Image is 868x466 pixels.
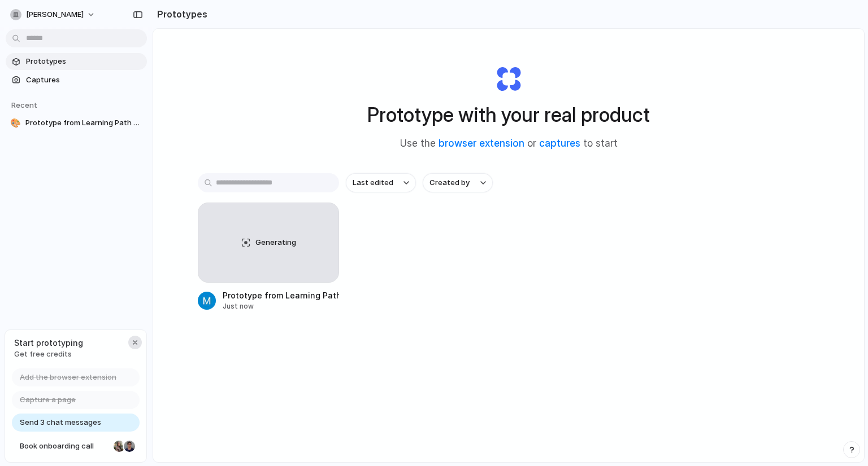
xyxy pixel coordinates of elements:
a: Prototypes [6,53,147,70]
span: Add the browser extension [20,372,116,383]
div: Nicole Kubica [112,439,126,453]
a: Captures [6,72,147,89]
button: Last edited [346,173,416,192]
div: Christian Iacullo [123,439,136,453]
div: Prototype from Learning Path - User Selection [223,289,339,301]
a: captures [539,138,580,149]
a: 🎨Prototype from Learning Path - User Selection [6,115,147,131]
a: GeneratingPrototype from Learning Path - User SelectionJust now [198,203,339,311]
span: Last edited [353,177,393,188]
span: Prototype from Learning Path - User Selection [25,117,142,129]
button: Created by [423,173,493,192]
a: Book onboarding call [12,437,140,455]
span: [PERSON_NAME] [26,9,84,20]
span: Send 3 chat messages [20,417,101,428]
h2: Prototypes [153,7,207,21]
span: Prototypes [26,56,142,67]
span: Created by [429,177,470,188]
span: Recent [11,100,37,109]
div: 🎨 [10,117,21,129]
span: Get free credits [14,349,83,360]
a: browser extension [439,138,524,149]
span: Captures [26,74,142,86]
h1: Prototype with your real product [367,100,650,130]
span: Capture a page [20,394,76,406]
span: Start prototyping [14,337,83,349]
button: [PERSON_NAME] [6,6,101,24]
span: Use the or to start [400,137,618,151]
div: Just now [223,301,339,311]
span: Book onboarding call [20,441,109,452]
span: Generating [255,237,296,248]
